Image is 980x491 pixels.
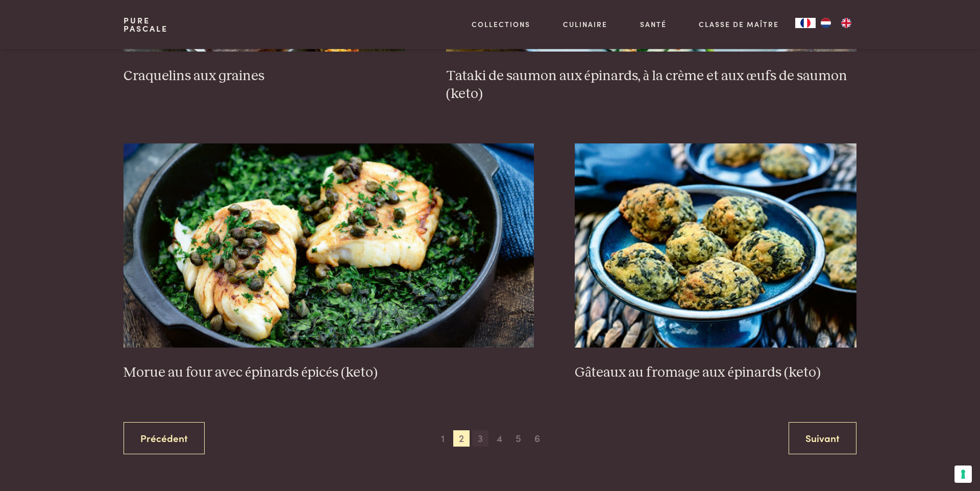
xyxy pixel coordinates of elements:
[795,18,816,28] a: FR
[575,143,856,348] img: Gâteaux au fromage aux épinards (keto)
[563,19,607,30] a: Culinaire
[510,430,527,447] span: 5
[816,18,836,28] a: NL
[699,19,779,30] a: Classe de maître
[446,67,857,103] h3: Tataki de saumon aux épinards, à la crème et aux œufs de saumon (keto)
[124,16,168,33] a: PurePascale
[124,143,534,381] a: Morue au four avec épinards épicés (keto) Morue au four avec épinards épicés (keto)
[124,67,405,85] h3: Craquelins aux graines
[575,364,856,382] h3: Gâteaux au fromage aux épinards (keto)
[434,430,451,447] span: 1
[529,430,546,447] span: 6
[575,143,856,381] a: Gâteaux au fromage aux épinards (keto) Gâteaux au fromage aux épinards (keto)
[124,364,534,382] h3: Morue au four avec épinards épicés (keto)
[640,19,667,30] a: Santé
[472,430,488,447] span: 3
[453,430,470,447] span: 2
[789,422,856,454] a: Suivant
[795,18,856,28] aside: Language selected: Français
[492,430,508,447] span: 4
[836,18,856,28] a: EN
[124,143,534,348] img: Morue au four avec épinards épicés (keto)
[124,422,205,454] a: Précédent
[472,19,530,30] a: Collections
[795,18,816,28] div: Language
[816,18,856,28] ul: Language list
[954,465,972,483] button: Vos préférences en matière de consentement pour les technologies de suivi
